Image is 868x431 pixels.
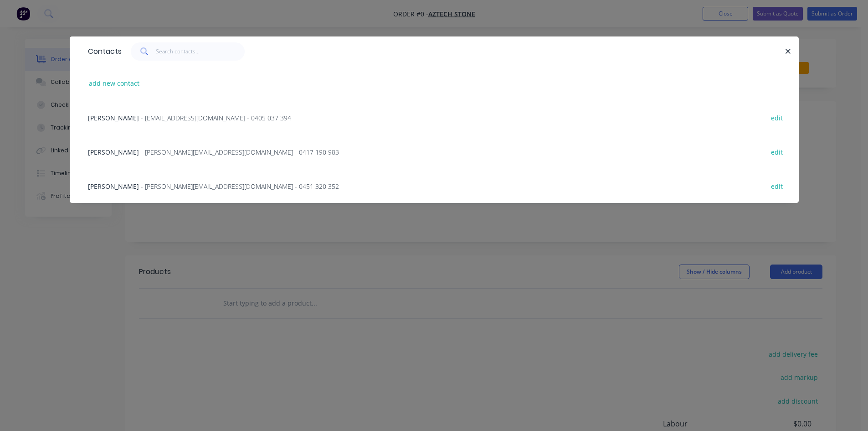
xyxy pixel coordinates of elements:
div: Contacts [83,37,122,66]
span: - [EMAIL_ADDRESS][DOMAIN_NAME] - 0405 037 394 [141,114,291,122]
span: [PERSON_NAME] [88,148,139,156]
input: Search contacts... [156,42,245,61]
button: edit [766,145,788,158]
span: - [PERSON_NAME][EMAIL_ADDRESS][DOMAIN_NAME] - 0451 320 352 [141,182,339,191]
button: edit [766,180,788,192]
button: add new contact [84,77,144,89]
span: - [PERSON_NAME][EMAIL_ADDRESS][DOMAIN_NAME] - 0417 190 983 [141,148,339,156]
span: [PERSON_NAME] [88,114,139,122]
span: [PERSON_NAME] [88,182,139,191]
button: edit [766,111,788,124]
